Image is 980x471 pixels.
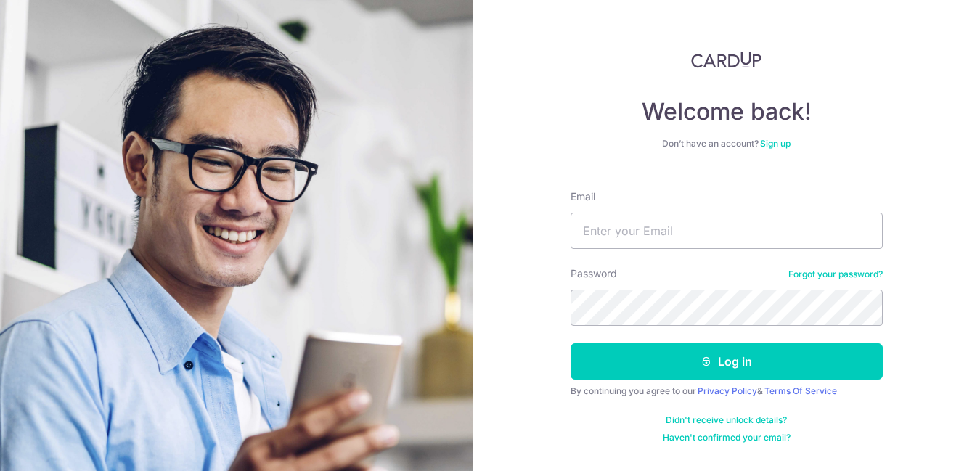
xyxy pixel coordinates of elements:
a: Privacy Policy [698,385,757,396]
img: CardUp Logo [691,51,762,68]
a: Forgot your password? [788,269,883,280]
a: Didn't receive unlock details? [666,414,787,426]
a: Terms Of Service [764,385,837,396]
div: By continuing you agree to our & [571,385,883,397]
a: Haven't confirmed your email? [663,432,791,443]
input: Enter your Email [571,213,883,249]
h4: Welcome back! [571,97,883,126]
button: Log in [571,343,883,380]
a: Sign up [760,138,791,149]
label: Password [571,266,617,281]
div: Don’t have an account? [571,138,883,150]
label: Email [571,189,595,204]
